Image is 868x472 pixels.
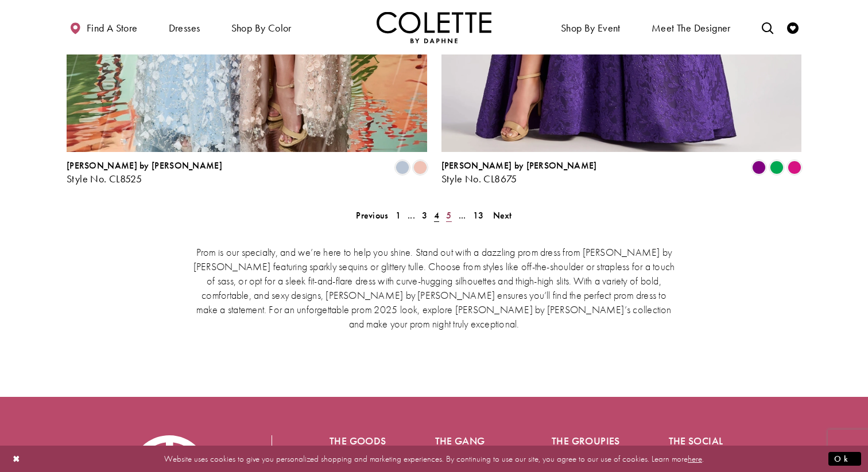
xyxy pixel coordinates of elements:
h5: The social [669,435,740,447]
h5: The groupies [552,435,623,447]
span: [PERSON_NAME] by [PERSON_NAME] [67,159,222,171]
i: Emerald [770,161,784,174]
span: Style No. CL8675 [441,172,517,185]
a: 5 [443,207,455,224]
a: Next Page [490,207,516,224]
div: Colette by Daphne Style No. CL8675 [441,161,597,185]
a: 1 [392,207,404,224]
i: Fuchsia [788,161,801,174]
h5: The goods [330,435,389,447]
span: Meet the designer [652,22,731,34]
span: Shop By Event [558,11,623,43]
h5: The gang [435,435,506,447]
span: Style No. CL8525 [67,172,142,185]
a: here [688,453,702,464]
a: 13 [470,207,487,224]
span: Next [493,209,512,221]
a: Find a store [67,11,140,43]
a: Visit Home Page [377,11,491,43]
i: Ice Blue [396,161,409,174]
a: Check Wishlist [784,11,801,43]
span: ... [459,209,466,221]
span: 13 [473,209,484,221]
span: 3 [422,209,427,221]
span: [PERSON_NAME] by [PERSON_NAME] [441,159,597,171]
span: Shop By Event [561,22,621,34]
span: Current page [431,207,443,224]
span: 5 [446,209,451,221]
button: Submit Dialog [828,451,861,466]
a: ... [404,207,418,224]
p: Prom is our specialty, and we’re here to help you shine. Stand out with a dazzling prom dress fro... [190,245,678,331]
a: 3 [418,207,431,224]
img: Colette by Daphne [377,11,491,43]
div: Colette by Daphne Style No. CL8525 [67,161,222,185]
a: ... [455,207,470,224]
i: Peachy Pink [413,161,427,174]
span: Shop by color [228,11,294,43]
a: Toggle search [759,11,776,43]
span: Find a store [87,22,138,34]
span: Previous [356,209,388,221]
span: ... [408,209,415,221]
span: 1 [396,209,401,221]
a: Meet the designer [649,11,734,43]
a: Prev Page [352,207,392,224]
span: 4 [434,209,439,221]
span: Dresses [166,11,203,43]
i: Purple [752,161,766,174]
button: Close Dialog [7,448,26,469]
span: Dresses [169,22,200,34]
p: Website uses cookies to give you personalized shopping and marketing experiences. By continuing t... [83,451,785,466]
span: Shop by color [231,22,292,34]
